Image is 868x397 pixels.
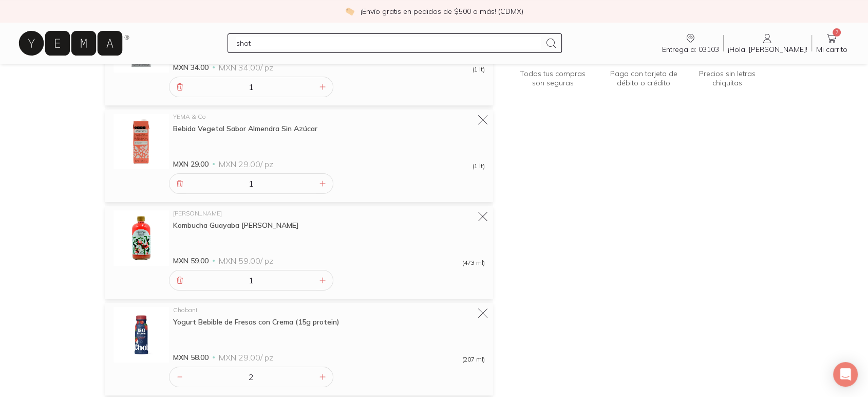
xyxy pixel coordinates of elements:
[728,45,807,54] span: ¡Hola, [PERSON_NAME]!
[173,124,485,133] div: Bebida Vegetal Sabor Almendra Sin Azúcar
[114,307,169,363] img: Yogurt Bebible de Fresas con Crema (15g protein)
[833,28,841,37] span: 7
[658,32,723,54] a: Entrega a: 03103
[473,66,485,73] span: (1 lt)
[345,7,354,16] img: check
[462,356,485,363] span: (207 ml)
[173,307,485,313] div: Chobani
[724,32,812,54] a: ¡Hola, [PERSON_NAME]!
[173,114,485,120] div: YEMA & Co
[173,210,485,216] div: [PERSON_NAME]
[173,221,485,230] div: Kombucha Guayaba [PERSON_NAME]
[514,69,592,87] span: Todas tus compras son seguras
[173,159,209,169] span: MXN 29.00
[816,45,847,54] span: Mi carrito
[114,307,485,363] a: Yogurt Bebible de Fresas con Crema (15g protein)ChobaniYogurt Bebible de Fresas con Crema (15g pr...
[695,69,759,87] span: Precios sin letras chiquitas
[173,317,485,327] div: Yogurt Bebible de Fresas con Crema (15g protein)
[812,32,852,54] a: 7Mi carrito
[114,210,169,266] img: Kombucha Guayaba Dominga
[114,114,485,169] a: Bebida Vegetal Sabor Almendra Sin AzúcarYEMA & CoBebida Vegetal Sabor Almendra Sin AzúcarMXN 29.0...
[236,37,540,49] input: Busca los mejores productos
[833,362,858,387] div: Open Intercom Messenger
[219,159,273,169] span: MXN 29.00 / pz
[462,260,485,266] span: (473 ml)
[173,352,209,363] span: MXN 58.00
[473,163,485,169] span: (1 lt)
[219,352,273,363] span: MXN 29.00 / pz
[361,6,523,16] p: ¡Envío gratis en pedidos de $500 o más! (CDMX)
[219,62,273,73] span: MXN 34.00 / pz
[219,256,273,266] span: MXN 59.00 / pz
[662,45,719,54] span: Entrega a: 03103
[173,256,209,266] span: MXN 59.00
[114,114,169,169] img: Bebida Vegetal Sabor Almendra Sin Azúcar
[600,69,687,87] span: Paga con tarjeta de débito o crédito
[173,62,209,73] span: MXN 34.00
[114,210,485,266] a: Kombucha Guayaba Dominga[PERSON_NAME]Kombucha Guayaba [PERSON_NAME]MXN 59.00MXN 59.00/ pz(473 ml)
